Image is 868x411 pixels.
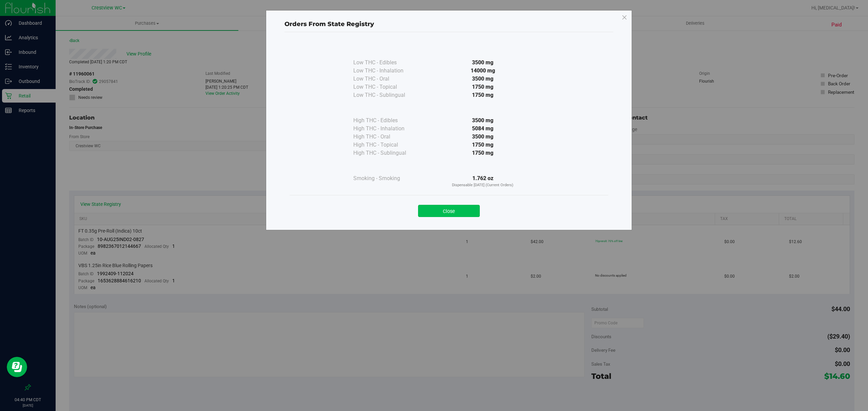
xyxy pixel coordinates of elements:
[421,182,545,188] p: Dispensable [DATE] (Current Orders)
[418,205,480,217] button: Close
[353,174,421,182] div: Smoking - Smoking
[421,174,545,188] div: 1.762 oz
[421,149,545,157] div: 1750 mg
[353,116,421,125] div: High THC - Edibles
[353,149,421,157] div: High THC - Sublingual
[353,59,421,67] div: Low THC - Edibles
[421,133,545,141] div: 3500 mg
[353,83,421,91] div: Low THC - Topical
[353,91,421,99] div: Low THC - Sublingual
[421,75,545,83] div: 3500 mg
[353,125,421,133] div: High THC - Inhalation
[421,116,545,125] div: 3500 mg
[421,59,545,67] div: 3500 mg
[421,125,545,133] div: 5084 mg
[353,141,421,149] div: High THC - Topical
[353,75,421,83] div: Low THC - Oral
[421,91,545,99] div: 1750 mg
[421,67,545,75] div: 14000 mg
[353,133,421,141] div: High THC - Oral
[421,141,545,149] div: 1750 mg
[7,357,27,377] iframe: Resource center
[353,67,421,75] div: Low THC - Inhalation
[421,83,545,91] div: 1750 mg
[284,20,374,28] span: Orders From State Registry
